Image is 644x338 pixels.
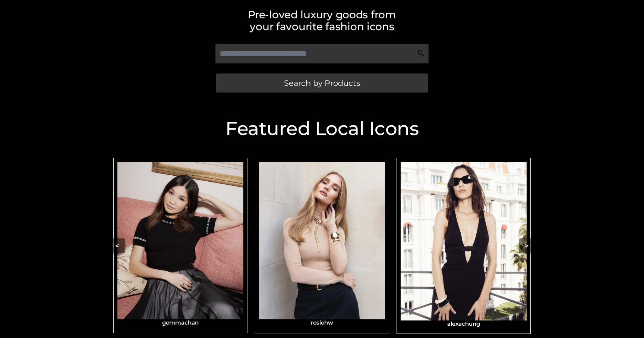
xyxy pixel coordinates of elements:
[284,79,360,87] span: Search by Products
[110,158,534,334] div: Carousel Navigation
[117,162,243,319] img: gemmachan
[259,319,385,326] h3: rosiehw
[110,119,534,138] h2: Featured Local Icons​
[110,238,125,253] button: <
[417,50,425,57] img: Search Icon
[113,158,247,333] a: gemmachangemmachan
[519,238,534,253] button: >
[110,9,534,32] h2: Pre-loved luxury goods from your favourite fashion icons
[397,158,531,334] a: alexachungalexachung
[117,319,243,326] h3: gemmachan
[401,162,527,320] img: alexachung
[401,320,527,327] h3: alexachung
[255,158,389,333] a: rosiehwrosiehw
[259,162,385,319] img: rosiehw
[216,73,428,93] a: Search by Products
